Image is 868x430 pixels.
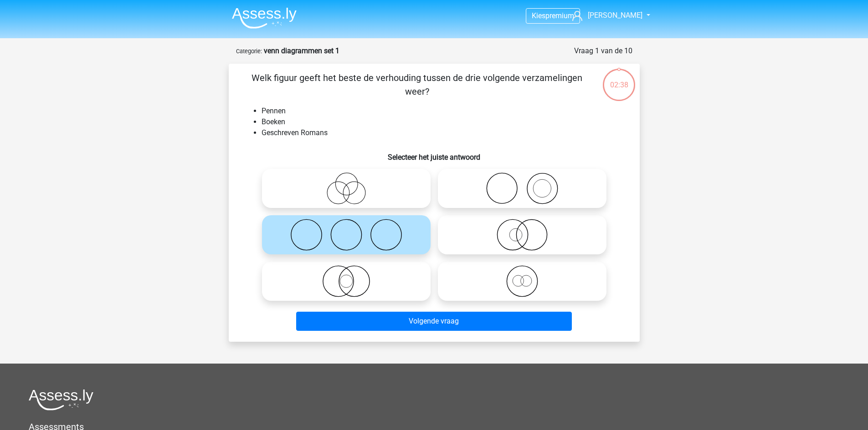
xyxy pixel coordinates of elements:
button: Volgende vraag [296,312,572,331]
small: Categorie: [236,48,262,55]
span: [PERSON_NAME] [588,11,642,20]
li: Boeken [262,116,625,127]
p: Welk figuur geeft het beste de verhouding tussen de drie volgende verzamelingen weer? [243,71,591,98]
div: Vraag 1 van de 10 [574,46,632,56]
span: premium [545,11,574,20]
a: [PERSON_NAME] [569,10,643,21]
a: Kiespremium [526,10,580,22]
div: 02:38 [602,68,636,91]
img: Assessly [232,7,297,29]
li: Pennen [262,106,625,116]
strong: venn diagrammen set 1 [264,46,339,55]
img: Assessly logo [29,389,93,410]
h6: Selecteer het juiste antwoord [243,146,625,162]
li: Geschreven Romans [262,127,625,138]
span: Kies [532,11,545,20]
